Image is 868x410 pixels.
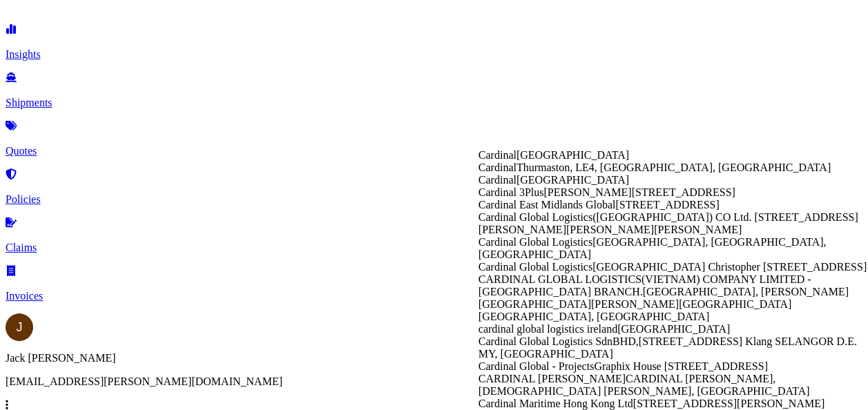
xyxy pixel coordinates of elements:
[543,186,735,198] span: [PERSON_NAME][STREET_ADDRESS]
[617,323,730,335] span: [GEOGRAPHIC_DATA]
[479,335,857,360] span: BHD,[STREET_ADDRESS] Klang SELANGOR D.E. MY, [GEOGRAPHIC_DATA]
[517,174,629,186] span: [GEOGRAPHIC_DATA]
[479,211,858,235] span: ([GEOGRAPHIC_DATA]) CO Ltd. [STREET_ADDRESS][PERSON_NAME][PERSON_NAME][PERSON_NAME]
[479,323,617,335] span: cardinal global logistics ireland
[6,242,862,254] p: Claims
[594,360,768,372] span: Graphix House [STREET_ADDRESS]
[479,261,592,273] span: Cardinal Global Logistics
[615,199,719,211] span: [STREET_ADDRESS]
[479,211,592,223] span: Cardinal Global Logistics
[6,48,862,61] p: Insights
[17,320,23,334] span: J
[479,335,613,347] span: Cardinal Global Logistics Sdn
[6,290,862,302] p: Invoices
[6,352,862,364] p: Jack [PERSON_NAME]
[479,162,517,173] span: Cardinal
[479,236,827,260] span: [GEOGRAPHIC_DATA], [GEOGRAPHIC_DATA], [GEOGRAPHIC_DATA]
[6,145,862,157] p: Quotes
[479,273,642,285] span: CARDINAL GLOBAL LOGISTICS
[6,193,862,206] p: Policies
[479,360,595,372] span: Cardinal Global - Projects
[6,97,862,109] p: Shipments
[517,162,831,173] span: Thurmaston, LE4, [GEOGRAPHIC_DATA], [GEOGRAPHIC_DATA]
[479,174,517,186] span: Cardinal
[479,373,810,397] span: CARDINAL [PERSON_NAME], [DEMOGRAPHIC_DATA] [PERSON_NAME], [GEOGRAPHIC_DATA]
[6,375,862,388] p: [EMAIL_ADDRESS][PERSON_NAME][DOMAIN_NAME]
[479,149,517,161] span: Cardinal
[592,261,867,273] span: [GEOGRAPHIC_DATA] Christopher [STREET_ADDRESS]
[479,373,626,384] span: CARDINAL [PERSON_NAME]
[517,149,629,161] span: [GEOGRAPHIC_DATA]
[479,199,616,211] span: Cardinal East Midlands Global
[479,186,544,198] span: Cardinal 3Plus
[479,236,592,248] span: Cardinal Global Logistics
[479,398,633,409] span: Cardinal Maritime Hong Kong Ltd
[479,273,849,322] span: (VIETNAM) COMPANY LIMITED -[GEOGRAPHIC_DATA] BRANCH.[GEOGRAPHIC_DATA], [PERSON_NAME][GEOGRAPHIC_D...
